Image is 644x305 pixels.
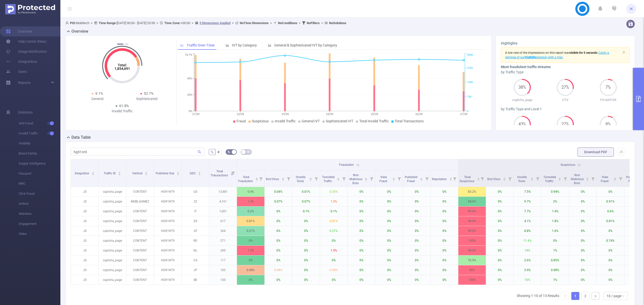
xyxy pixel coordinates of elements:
p: 0.6% [597,207,624,216]
b: No Time Dimensions [240,21,269,25]
p: captcha_page [99,187,126,196]
span: Invalid Traffic [275,119,296,123]
tspan: 27/09 [460,113,467,116]
p: JS [71,226,98,236]
i: icon: caret-up [281,177,284,178]
p: JS [71,207,98,216]
span: Non Malicious Bots [349,173,363,185]
p: 0.1% [320,207,347,216]
li: 1 [571,292,579,300]
i: icon: caret-up [337,177,340,178]
i: icon: left [564,294,567,297]
p: ES [182,216,209,226]
div: Sort [118,171,121,174]
h3: Highlights [501,41,630,46]
i: icon: caret-up [118,171,121,173]
div: Sort [420,177,423,180]
p: 0% [292,216,320,226]
p: 0.4% [237,187,264,196]
i: icon: caret-down [392,179,395,180]
a: Integrations [6,57,37,67]
i: icon: bg-colors [227,150,230,153]
p: US [182,187,209,196]
div: Sort [365,177,368,180]
span: IVT by Category [232,43,257,47]
tspan: 22/09 [237,113,244,116]
i: icon: line-chart [180,43,184,47]
p: 0% [569,216,596,226]
tspan: 70.7% [185,54,192,57]
div: Sort [309,177,312,180]
i: Filter menu [562,171,569,187]
p: captcha_page [99,226,126,236]
span: Click Fraud [19,189,60,199]
a: Reports [18,78,30,88]
tspan: 225K [467,66,473,70]
p: 0% [486,207,513,216]
p: 0% [403,187,430,196]
tspan: 75K [467,95,472,98]
p: 4.1% [514,216,541,226]
span: Total Suspicious [460,175,475,183]
p: captcha_page [501,97,544,103]
i: icon: bar-chart [268,43,271,47]
a: Users [6,67,27,77]
p: 0% [375,207,403,216]
p: 0% [486,187,513,196]
p: 0% [375,216,403,226]
a: Help Center (New) [6,36,47,46]
p: 0.94% [541,187,569,196]
p: 98.9% [458,216,486,226]
p: 0.81% [237,216,264,226]
i: Filter menu [423,171,430,187]
i: icon: caret-up [420,177,423,178]
span: > [190,21,195,25]
li: Next Page [591,292,599,300]
p: 0.81% [597,216,624,226]
i: icon: caret-down [177,173,180,175]
tspan: 25/09 [371,113,378,116]
i: Filter menu [396,171,403,187]
button: Download PDF [578,147,614,157]
img: Protected Media [5,4,55,14]
div: Sort [177,171,180,174]
div: Sort [281,177,285,180]
span: Reputation [432,177,448,181]
span: > [230,21,235,25]
h2: Data Table [71,134,91,140]
b: No Filters [307,21,320,25]
span: View Fraud [601,175,609,183]
i: icon: caret-down [614,179,617,180]
i: Filter menu [451,171,458,187]
i: icon: down [622,294,625,298]
p: 0% [265,216,292,226]
p: 0% [403,207,430,216]
i: icon: caret-up [177,171,180,173]
p: 0.07% [292,197,320,206]
p: ZZ [182,197,209,206]
p: 0% [569,207,596,216]
div: Sort [477,177,480,180]
i: icon: close [622,51,625,54]
span: Passport [19,169,60,179]
i: icon: bar-chart [226,43,229,47]
span: 9.1% [95,91,103,95]
i: icon: caret-up [558,177,561,178]
li: 2 [581,292,589,300]
span: Integration [75,172,90,175]
p: MOBI_GAMEZ [126,197,154,206]
div: Sort [198,171,201,174]
i: icon: right [594,295,597,298]
p: 1.4% [237,197,264,206]
p: CTV [544,97,587,103]
i: icon: caret-up [586,177,589,178]
i: Filter menu [257,171,264,187]
b: PID: [70,21,76,25]
span: Tunneled Traffic [543,175,556,183]
i: icon: caret-down [420,179,423,180]
i: icon: table [247,150,250,153]
i: icon: caret-up [309,177,312,178]
i: icon: caret-up [198,171,201,173]
p: 0.35% [320,187,347,196]
p: 0% [431,197,458,206]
